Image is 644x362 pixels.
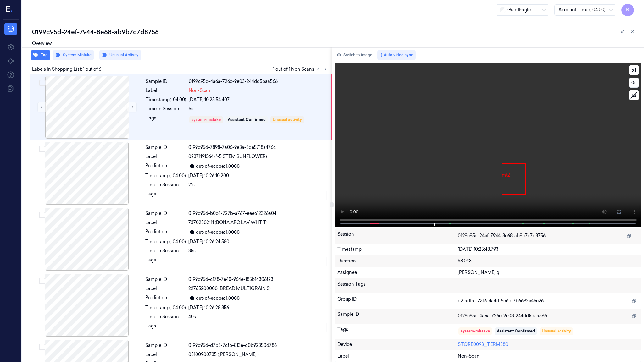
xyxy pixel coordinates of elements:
[188,248,328,254] div: 35s
[145,351,186,358] div: Label
[145,285,186,292] div: Label
[542,328,571,334] div: Unusual activity
[337,296,458,306] div: Group ID
[146,78,186,85] div: Sample ID
[337,326,458,336] div: Tags
[337,231,458,241] div: Session
[188,153,267,160] span: 02371191364 (*-5 STEM SUNFLOWER)
[337,246,458,253] div: Timestamp
[145,191,186,201] div: Tags
[189,106,328,112] div: 5s
[188,239,328,245] div: [DATE] 10:26:24.580
[145,248,186,254] div: Time in Session
[145,182,186,188] div: Time in Session
[458,246,639,253] div: [DATE] 10:25:48.793
[461,328,490,334] div: system-mistake
[377,50,416,60] button: Auto video sync
[458,353,480,359] span: Non-Scan
[145,314,186,320] div: Time in Session
[188,219,268,226] span: 73702502111 (BONA APC LAV WHT T)
[192,117,221,123] div: system-mistake
[39,278,45,284] button: Select row
[145,276,186,283] div: Sample ID
[188,182,328,188] div: 21s
[145,304,186,311] div: Timestamp (-04:00)
[32,66,101,73] span: Labels In Shopping List: 1 out of 6
[145,162,186,170] div: Prediction
[32,28,639,36] div: 0199c95d-24ef-7944-8e68-ab9b7c7d8756
[196,229,240,236] div: out-of-scope: 1.0000
[99,50,141,60] button: Unusual Activity
[145,173,186,179] div: Timestamp (-04:00)
[145,342,186,349] div: Sample ID
[337,269,458,276] div: Assignee
[39,212,45,218] button: Select row
[145,219,186,226] div: Label
[188,173,328,179] div: [DATE] 10:26:10.200
[629,78,639,88] button: 0s
[335,50,375,60] button: Switch to image
[196,295,240,302] div: out-of-scope: 1.0000
[458,258,639,264] div: 58.093
[188,351,259,358] span: 05100900735 ([PERSON_NAME] )
[188,276,328,283] div: 0199c95d-c178-7e40-964e-185b14306f23
[188,285,271,292] span: 22765200000 (BREAD MULTIGRAIN S)
[32,40,52,47] a: Overview
[337,341,458,348] div: Device
[196,163,240,170] div: out-of-scope: 1.0000
[337,258,458,264] div: Duration
[145,153,186,160] div: Label
[146,115,186,125] div: Tags
[145,228,186,236] div: Prediction
[39,344,45,350] button: Select row
[31,50,50,60] button: Tag
[188,144,328,151] div: 0199c95d-7898-7a06-9e3a-3de5718a476c
[337,353,458,359] div: Label
[228,117,266,123] div: Assistant Confirmed
[39,80,46,86] button: Select row
[145,294,186,302] div: Prediction
[146,106,186,112] div: Time in Session
[189,87,210,94] span: Non-Scan
[188,342,328,349] div: 0199c95d-d7b3-7cfb-813e-d0b92350d786
[629,65,639,75] button: x1
[337,281,458,291] div: Session Tags
[337,311,458,321] div: Sample ID
[145,239,186,245] div: Timestamp (-04:00)
[458,298,544,304] span: d2fadfaf-7316-4a4d-9c6b-7b6692e45c26
[273,65,329,73] span: 1 out of 1 Non Scans
[188,314,328,320] div: 40s
[458,341,639,348] div: STORE0093_TERM380
[189,96,328,103] div: [DATE] 10:25:54.407
[146,87,186,94] div: Label
[145,323,186,333] div: Tags
[188,304,328,311] div: [DATE] 10:26:28.856
[458,313,547,319] span: 0199c95d-4a6a-726c-9e03-244dd5baa566
[39,146,45,152] button: Select row
[146,96,186,103] div: Timestamp (-04:00)
[458,269,639,276] div: [PERSON_NAME] g
[53,50,94,60] button: System Mistake
[145,210,186,217] div: Sample ID
[145,257,186,267] div: Tags
[273,117,302,123] div: Unusual activity
[497,328,535,334] div: Assistant Confirmed
[189,78,328,85] div: 0199c95d-4a6a-726c-9e03-244dd5baa566
[621,4,634,16] button: R
[145,144,186,151] div: Sample ID
[188,210,328,217] div: 0199c95d-b0c4-727b-a767-eee612326a04
[458,233,546,239] span: 0199c95d-24ef-7944-8e68-ab9b7c7d8756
